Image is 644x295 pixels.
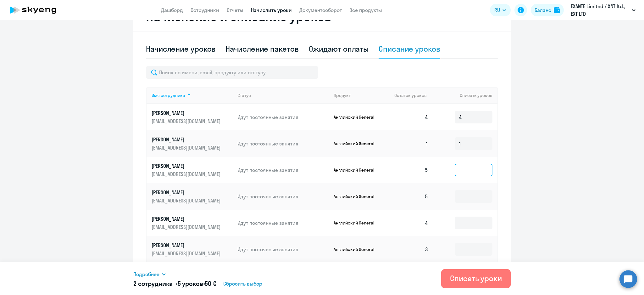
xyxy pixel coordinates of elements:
[237,167,329,173] p: Идут постоянные занятия
[178,280,203,287] span: 5 уроков
[237,246,329,253] p: Идут постоянные занятия
[152,110,222,116] p: [PERSON_NAME]
[152,189,232,204] a: [PERSON_NAME][EMAIL_ADDRESS][DOMAIN_NAME]
[379,44,440,54] div: Списание уроков
[568,3,639,18] button: ‎EXANTE Limited / XNT ltd., EXT LTD
[152,250,222,257] p: [EMAIL_ADDRESS][DOMAIN_NAME]
[433,87,497,104] th: Списать уроков
[389,130,433,157] td: 1
[152,136,232,151] a: [PERSON_NAME][EMAIL_ADDRESS][DOMAIN_NAME]
[299,7,342,13] a: Документооборот
[152,197,222,204] p: [EMAIL_ADDRESS][DOMAIN_NAME]
[349,7,382,13] a: Все продукты
[205,280,216,287] span: 50 €
[531,4,564,16] button: Балансbalance
[389,236,433,263] td: 3
[237,219,329,226] p: Идут постоянные занятия
[152,136,222,143] p: [PERSON_NAME]
[152,242,222,249] p: [PERSON_NAME]
[389,210,433,236] td: 4
[535,6,551,14] div: Баланс
[223,280,262,287] span: Сбросить выбор
[152,224,222,230] p: [EMAIL_ADDRESS][DOMAIN_NAME]
[389,157,433,183] td: 5
[152,171,222,178] p: [EMAIL_ADDRESS][DOMAIN_NAME]
[334,247,381,252] p: Английский General
[191,7,219,13] a: Сотрудники
[146,9,498,24] h2: Начисление и списание уроков
[146,66,318,79] input: Поиск по имени, email, продукту или статусу
[146,44,215,54] div: Начисление уроков
[152,93,185,98] div: Имя сотрудника
[237,93,329,98] div: Статус
[394,93,427,98] span: Остаток уроков
[490,4,511,16] button: RU
[152,144,222,151] p: [EMAIL_ADDRESS][DOMAIN_NAME]
[152,110,232,125] a: [PERSON_NAME][EMAIL_ADDRESS][DOMAIN_NAME]
[152,189,222,196] p: [PERSON_NAME]
[334,93,351,98] div: Продукт
[152,93,232,98] div: Имя сотрудника
[152,242,232,257] a: [PERSON_NAME][EMAIL_ADDRESS][DOMAIN_NAME]
[494,6,500,14] span: RU
[227,7,243,13] a: Отчеты
[237,193,329,200] p: Идут постоянные занятия
[394,93,433,98] div: Остаток уроков
[389,104,433,130] td: 4
[334,220,381,226] p: Английский General
[152,162,232,178] a: [PERSON_NAME][EMAIL_ADDRESS][DOMAIN_NAME]
[152,215,222,222] p: [PERSON_NAME]
[334,114,381,120] p: Английский General
[133,270,159,278] span: Подробнее
[225,44,298,54] div: Начисление пакетов
[441,269,511,288] button: Списать уроки
[389,183,433,210] td: 5
[251,7,292,13] a: Начислить уроки
[309,44,369,54] div: Ожидают оплаты
[237,93,251,98] div: Статус
[450,273,502,283] div: Списать уроки
[237,140,329,147] p: Идут постоянные занятия
[554,7,560,13] img: balance
[334,194,381,199] p: Английский General
[152,162,222,169] p: [PERSON_NAME]
[334,141,381,146] p: Английский General
[161,7,183,13] a: Дашборд
[152,215,232,230] a: [PERSON_NAME][EMAIL_ADDRESS][DOMAIN_NAME]
[334,93,390,98] div: Продукт
[152,118,222,125] p: [EMAIL_ADDRESS][DOMAIN_NAME]
[133,279,216,288] h5: 2 сотрудника • •
[571,3,629,18] p: ‎EXANTE Limited / XNT ltd., EXT LTD
[237,114,329,121] p: Идут постоянные занятия
[334,167,381,173] p: Английский General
